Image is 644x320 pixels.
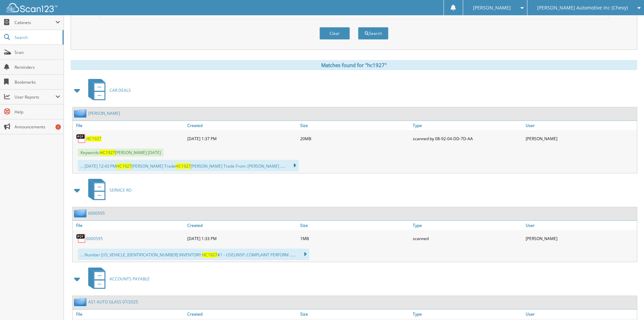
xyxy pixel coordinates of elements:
[73,221,186,230] a: File
[473,6,511,10] span: [PERSON_NAME]
[100,150,115,155] span: HC1927
[55,124,61,130] div: 1
[524,132,637,145] div: [PERSON_NAME]
[358,27,388,40] button: Search
[73,121,186,130] a: File
[299,310,411,319] a: Size
[86,136,101,142] a: HC1927
[411,232,524,245] div: scanned
[15,124,60,130] span: Announcements
[202,252,217,258] span: HC1927
[74,298,88,306] img: folder2.png
[110,276,150,282] span: ACCOUNTS PAYABLE
[110,187,132,193] span: SERVICE RO
[116,163,132,169] span: HC1927
[524,310,637,319] a: User
[15,94,55,100] span: User Reports
[73,310,186,319] a: File
[15,35,59,40] span: Search
[411,132,524,145] div: scanned by 08-92-04-DD-7D-AA
[411,310,524,319] a: Type
[76,233,86,243] img: PDF.png
[524,221,637,230] a: User
[78,160,299,171] div: ... [DATE] 12:43 PM [PERSON_NAME] Trade [PERSON_NAME] Trade From: [PERSON_NAME] .....
[15,20,55,25] span: Cabinets
[524,232,637,245] div: [PERSON_NAME]
[411,221,524,230] a: Type
[84,265,150,292] a: ACCOUNTS PAYABLE
[71,60,637,70] div: Matches found for "hc1927"
[411,121,524,130] a: Type
[524,121,637,130] a: User
[84,177,132,204] a: SERVICE RO
[186,232,299,245] div: [DATE] 1:33 PM
[7,3,57,12] img: scan123-logo-white.svg
[86,236,103,241] a: 6000595
[299,232,411,245] div: 1MB
[186,132,299,145] div: [DATE] 1:37 PM
[78,249,309,260] div: ... Number [US_VEHICLE_IDENTIFICATION_NUMBER] INVENTORY: #1 - USELINSP: COMPLAINT PERFORM ......
[74,109,88,118] img: folder2.png
[186,121,299,130] a: Created
[186,310,299,319] a: Created
[175,163,191,169] span: HC1927
[299,221,411,230] a: Size
[74,209,88,217] img: folder2.png
[88,110,120,116] a: [PERSON_NAME]
[110,87,131,93] span: CAR DEALS
[78,149,164,156] span: Keywords: [PERSON_NAME] [DATE]
[319,27,350,40] button: Clear
[15,79,60,85] span: Bookmarks
[537,6,628,10] span: [PERSON_NAME] Automotive Inc (Chevy)
[299,121,411,130] a: Size
[88,299,138,305] a: AS1 AUTO GLASS 07/2025
[88,210,105,216] a: 6000595
[299,132,411,145] div: 20MB
[186,221,299,230] a: Created
[15,64,60,70] span: Reminders
[84,77,131,104] a: CAR DEALS
[15,49,60,55] span: Scan
[76,133,86,144] img: PDF.png
[15,109,60,115] span: Help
